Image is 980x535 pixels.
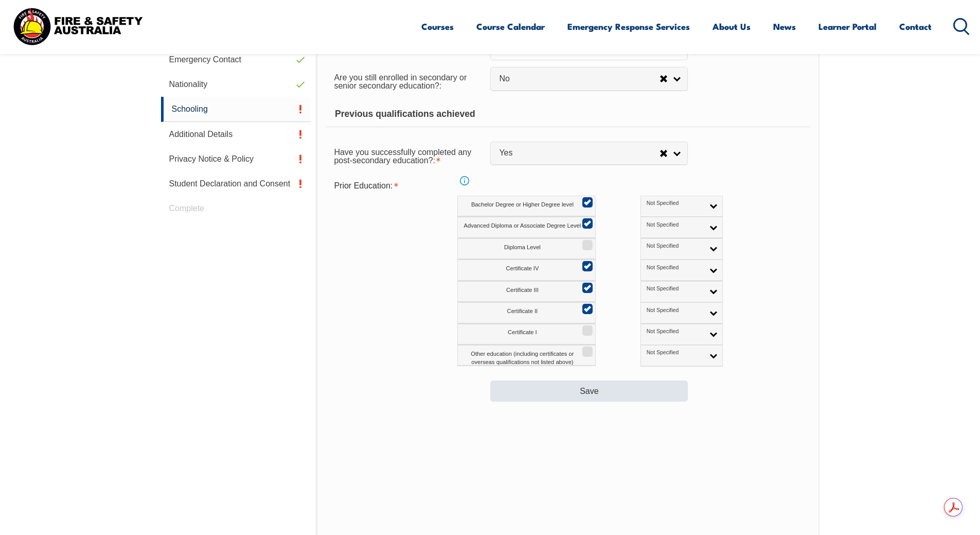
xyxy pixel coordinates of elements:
span: Yes [499,148,660,159]
a: Emergency Contact [161,47,311,72]
label: Certificate II [457,302,596,323]
span: No [499,74,660,84]
span: Are you still enrolled in secondary or senior secondary education?: [334,73,467,90]
a: Student Declaration and Consent [161,171,311,196]
a: About Us [712,13,751,40]
label: Bachelor Degree or Higher Degree level [457,196,596,217]
span: Not Specified [647,221,704,229]
a: Privacy Notice & Policy [161,147,311,171]
span: Not Specified [647,264,704,271]
label: Certificate III [457,281,596,302]
a: Additional Details [161,122,311,147]
label: Certificate IV [457,260,596,281]
a: Schooling [161,97,311,122]
div: Have you successfully completed any post-secondary education? is required. [326,141,490,170]
a: Course Calendar [476,13,545,40]
span: Not Specified [647,243,704,250]
a: Courses [421,13,454,40]
a: Learner Portal [818,13,877,40]
a: Nationality [161,72,311,97]
a: Emergency Response Services [567,13,690,40]
a: News [773,13,796,40]
span: Not Specified [647,307,704,314]
span: Not Specified [647,328,704,335]
span: Not Specified [647,285,704,292]
a: Contact [899,13,932,40]
span: Not Specified [647,349,704,356]
label: Advanced Diploma or Associate Degree Level [457,217,596,238]
div: Prior Education is required. [326,176,490,196]
span: Have you successfully completed any post-secondary education?: [334,148,471,165]
div: Previous qualifications achieved [326,101,810,127]
label: Certificate I [457,324,596,345]
label: Other education (including certificates or overseas qualifications not listed above) [457,345,596,366]
label: Diploma Level [457,238,596,260]
button: Save [490,381,688,401]
span: Not Specified [647,200,704,207]
a: Info [457,174,472,188]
